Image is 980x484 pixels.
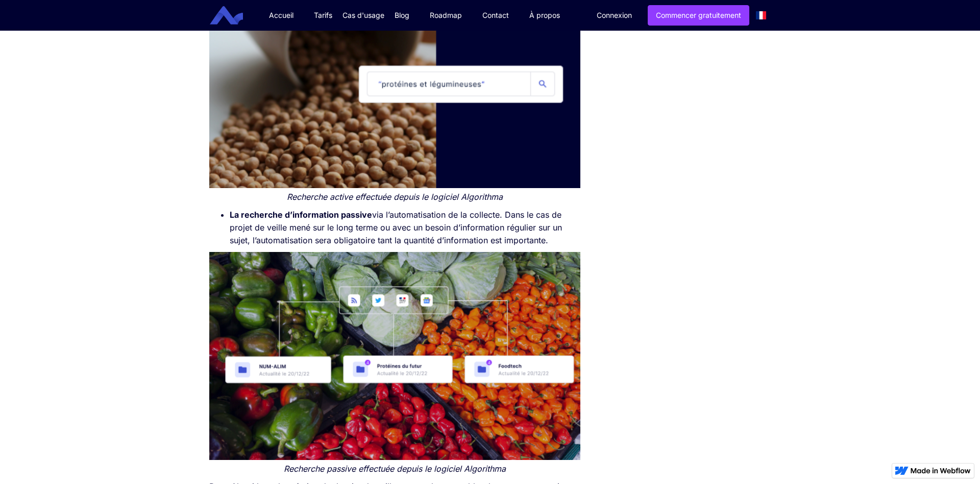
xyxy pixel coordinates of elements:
[589,6,640,25] a: Connexion
[342,10,384,20] div: Cas d'usage
[209,252,580,460] img: Recherche passive effectuée depuis le logiciel Algorithma
[217,6,251,25] a: home
[230,209,580,247] li: via l’automatisation de la collecte. Dans le cas de projet de veille mené sur le long terme ou av...
[284,464,506,474] em: Recherche passive effectuée depuis le logiciel Algorithma
[230,210,372,220] strong: La recherche d’information passive
[287,192,503,202] em: Recherche active effectuée depuis le logiciel Algorithma
[648,5,749,26] a: Commencer gratuitement
[911,468,971,474] img: Made in Webflow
